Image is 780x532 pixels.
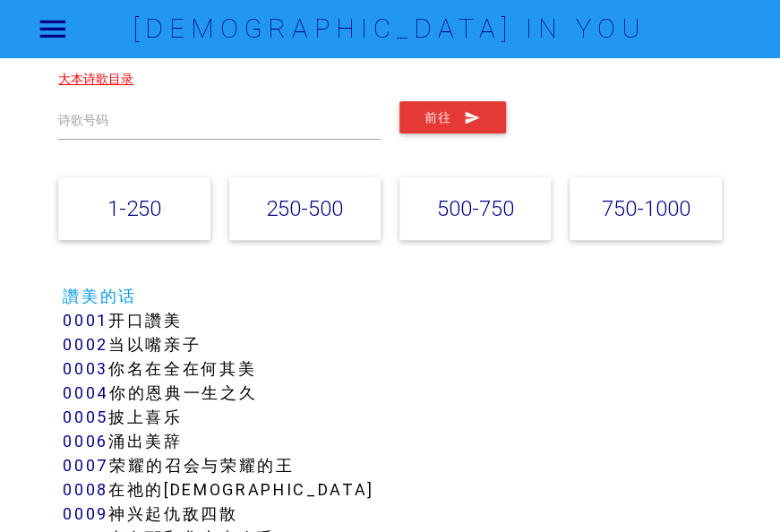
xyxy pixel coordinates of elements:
a: 0006 [63,431,108,451]
button: 前往 [399,101,506,133]
a: 0008 [63,479,108,500]
a: 讚美的话 [63,286,137,306]
a: 250-500 [266,195,343,221]
a: 500-750 [437,195,514,221]
a: 0007 [63,455,109,476]
a: 0002 [63,334,108,355]
a: 0001 [63,310,108,330]
a: 1-250 [107,195,161,221]
a: 0005 [63,407,108,427]
a: 750-1000 [601,195,690,221]
a: 0003 [63,358,108,379]
iframe: Chat [704,451,767,519]
label: 诗歌号码 [58,111,108,130]
a: 0009 [63,503,108,524]
a: 0004 [63,382,109,403]
a: 大本诗歌目录 [58,71,133,87]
